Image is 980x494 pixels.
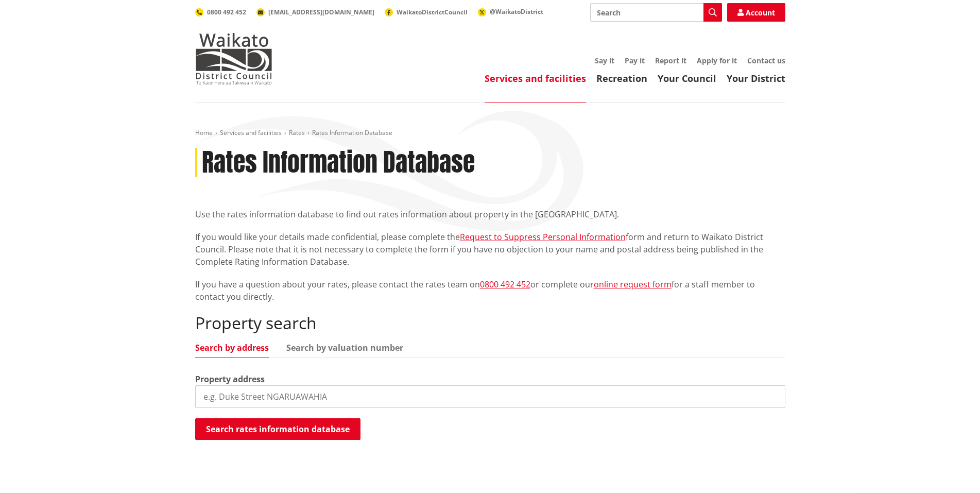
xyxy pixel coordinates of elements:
[195,129,785,138] nav: breadcrumb
[727,72,785,84] a: Your District
[595,56,614,65] a: Say it
[385,8,468,16] a: WaikatoDistrictCouncil
[195,33,272,84] img: Waikato District Council - Te Kaunihera aa Takiwaa o Waikato
[697,56,737,65] a: Apply for it
[312,128,392,137] span: Rates Information Database
[195,418,360,440] button: Search rates information database
[195,313,785,333] h2: Property search
[596,72,647,84] a: Recreation
[207,8,246,16] span: 0800 492 452
[747,56,785,65] a: Contact us
[256,8,374,16] a: [EMAIL_ADDRESS][DOMAIN_NAME]
[195,344,269,352] a: Search by address
[202,148,475,178] h1: Rates Information Database
[480,279,530,290] a: 0800 492 452
[590,3,722,22] input: Search input
[195,373,265,385] label: Property address
[289,128,305,137] a: Rates
[268,8,374,16] span: [EMAIL_ADDRESS][DOMAIN_NAME]
[220,128,282,137] a: Services and facilities
[655,56,686,65] a: Report it
[594,279,672,290] a: online request form
[195,128,213,137] a: Home
[478,7,543,16] a: @WaikatoDistrict
[195,208,785,220] p: Use the rates information database to find out rates information about property in the [GEOGRAPHI...
[397,8,468,16] span: WaikatoDistrictCouncil
[658,72,716,84] a: Your Council
[727,3,785,22] a: Account
[490,7,543,16] span: @WaikatoDistrict
[195,385,785,408] input: e.g. Duke Street NGARUAWAHIA
[195,8,246,16] a: 0800 492 452
[286,344,403,352] a: Search by valuation number
[195,278,785,303] p: If you have a question about your rates, please contact the rates team on or complete our for a s...
[485,72,586,84] a: Services and facilities
[195,231,785,268] p: If you would like your details made confidential, please complete the form and return to Waikato ...
[460,231,626,243] a: Request to Suppress Personal Information
[625,56,645,65] a: Pay it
